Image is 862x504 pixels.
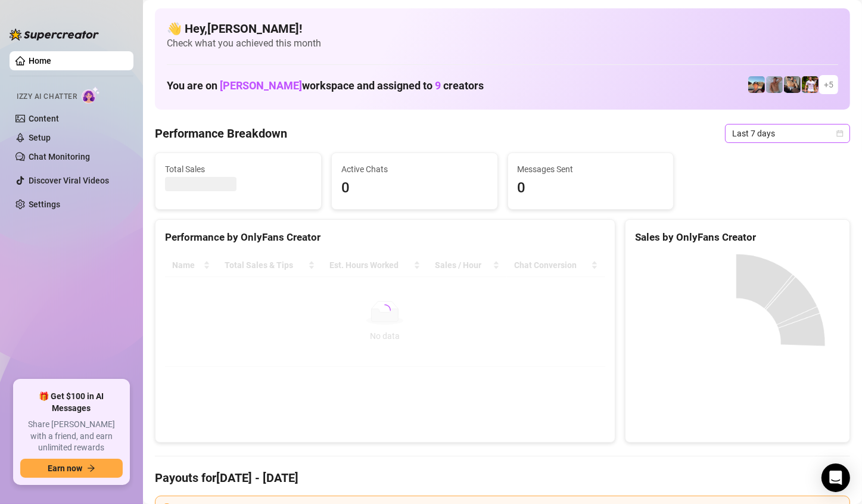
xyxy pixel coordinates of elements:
[435,79,441,92] span: 9
[732,125,843,142] span: Last 7 days
[82,86,100,104] img: AI Chatter
[87,464,95,472] span: arrow-right
[29,133,51,142] a: Setup
[802,76,819,93] img: Hector
[748,76,765,93] img: Zach
[29,114,59,123] a: Content
[341,177,488,200] span: 0
[167,79,484,92] h1: You are on workspace and assigned to creators
[821,463,850,492] div: Open Intercom Messenger
[155,469,850,486] h4: Payouts for [DATE] - [DATE]
[29,176,109,185] a: Discover Viral Videos
[155,125,287,142] h4: Performance Breakdown
[20,419,123,454] span: Share [PERSON_NAME] with a friend, and earn unlimited rewards
[341,163,488,176] span: Active Chats
[836,130,844,137] span: calendar
[377,303,393,318] span: loading
[167,37,838,50] span: Check what you achieved this month
[29,200,60,209] a: Settings
[167,20,838,37] h4: 👋 Hey, [PERSON_NAME] !
[10,29,99,41] img: logo-BBDzfeDw.svg
[20,459,123,478] button: Earn nowarrow-right
[220,79,302,92] span: [PERSON_NAME]
[20,391,123,414] span: 🎁 Get $100 in AI Messages
[48,463,82,473] span: Earn now
[766,76,783,93] img: Joey
[165,229,605,245] div: Performance by OnlyFans Creator
[518,177,664,200] span: 0
[165,163,312,176] span: Total Sales
[17,91,77,102] span: Izzy AI Chatter
[29,152,90,161] a: Chat Monitoring
[635,229,840,245] div: Sales by OnlyFans Creator
[784,76,801,93] img: George
[29,56,51,66] a: Home
[824,78,833,91] span: + 5
[518,163,664,176] span: Messages Sent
